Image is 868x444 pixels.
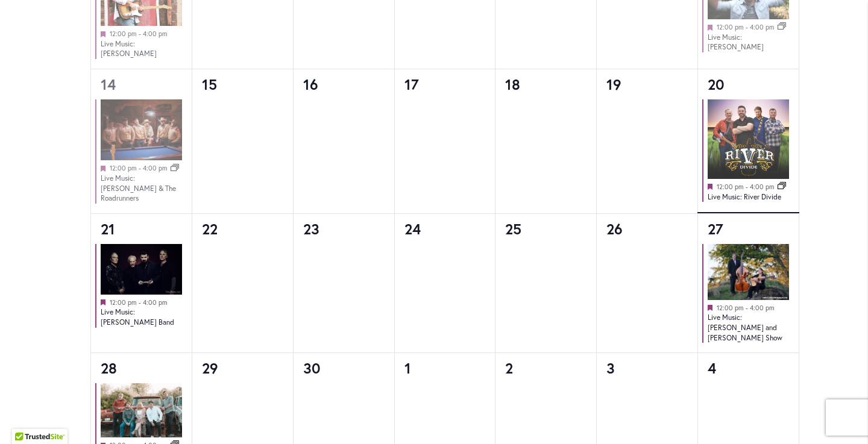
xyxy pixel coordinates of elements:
[505,358,513,378] time: 2
[606,75,621,94] time: 19
[708,33,764,52] a: Live Music: [PERSON_NAME]
[143,298,168,307] time: 4:00 pm
[717,183,744,191] time: 12:00 pm
[101,31,105,37] em: Featured
[110,298,137,307] time: 12:00 pm
[708,305,712,311] em: Featured
[606,219,623,239] time: 26
[101,219,115,239] a: 21
[606,358,615,378] time: 3
[303,75,318,94] time: 16
[101,174,176,203] a: Live Music: [PERSON_NAME] & The Roadrunners
[404,75,419,94] time: 17
[717,23,744,31] time: 12:00 pm
[750,183,775,191] time: 4:00 pm
[143,164,168,173] time: 4:00 pm
[9,401,43,435] iframe: Launch Accessibility Center
[708,75,725,94] a: 20
[750,23,775,31] time: 4:00 pm
[404,358,411,378] time: 1
[101,39,157,59] a: Live Music: [PERSON_NAME]
[202,219,218,239] time: 22
[101,244,182,295] img: Live Music: Hank Shreve Band
[139,298,141,307] span: -
[303,219,319,239] time: 23
[101,99,182,160] img: Live Music: Olivia Harms and the Roadrunners
[101,358,117,378] a: 28
[708,99,789,179] img: Live Music: River Divide
[101,75,116,94] a: 14
[746,304,748,312] span: -
[404,219,421,239] time: 24
[746,23,748,31] span: -
[708,192,781,202] a: Live Music: River Divide
[746,183,748,191] span: -
[750,304,775,312] time: 4:00 pm
[303,358,321,378] time: 30
[143,30,168,38] time: 4:00 pm
[708,25,712,31] em: Featured
[101,307,174,327] a: Live Music: [PERSON_NAME] Band
[505,75,520,94] time: 18
[717,304,744,312] time: 12:00 pm
[110,30,137,38] time: 12:00 pm
[202,75,217,94] time: 15
[139,164,141,173] span: -
[101,166,105,172] em: Featured
[101,299,105,305] em: Featured
[708,244,789,300] img: MUSIC: STEVEANDMARGOT.COM
[505,219,521,239] time: 25
[110,164,137,173] time: 12:00 pm
[202,358,218,378] time: 29
[708,313,782,342] a: Live Music: [PERSON_NAME] and [PERSON_NAME] Show
[708,358,716,378] time: 4
[708,219,723,239] a: 27
[139,30,141,38] span: -
[101,383,182,437] img: Live Music: Katrina Elizabeth – Rustic Valley
[708,184,712,190] em: Featured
